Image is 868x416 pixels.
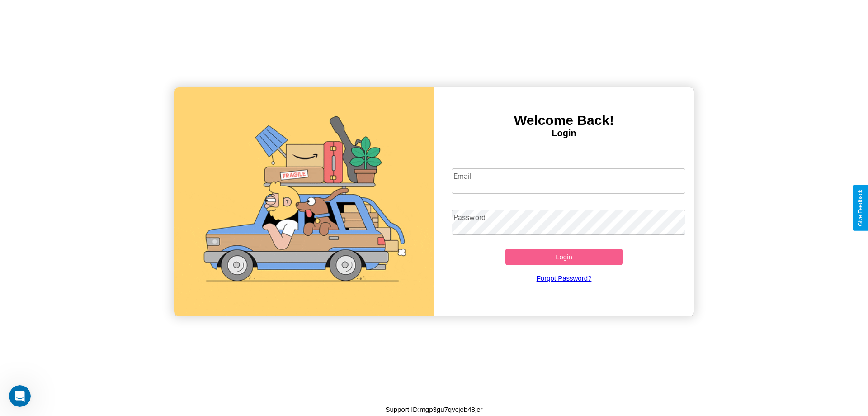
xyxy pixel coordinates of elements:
[385,403,482,416] p: Support ID: mgp3gu7qycjeb48jer
[9,385,31,407] iframe: Intercom live chat
[447,265,681,291] a: Forgot Password?
[434,113,694,128] h3: Welcome Back!
[434,128,694,139] h4: Login
[857,190,863,226] div: Give Feedback
[505,249,623,265] button: Login
[174,87,434,316] img: gif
